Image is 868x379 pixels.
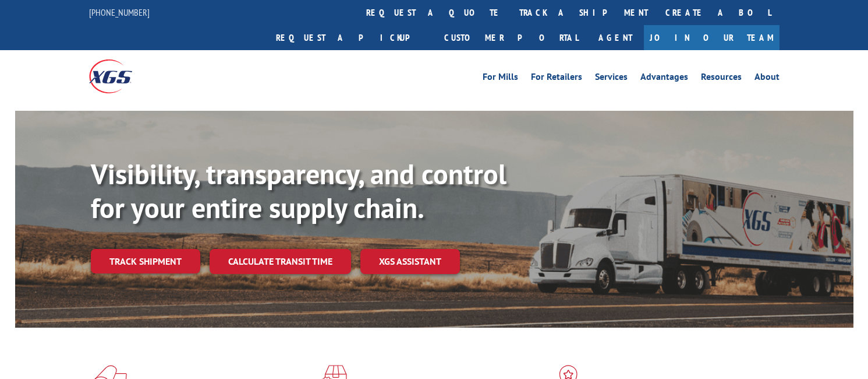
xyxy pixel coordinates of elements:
a: Agent [587,25,644,50]
a: Calculate transit time [210,249,351,274]
a: Advantages [640,72,688,85]
a: Request a pickup [267,25,435,50]
a: About [754,72,780,85]
a: Services [595,72,628,85]
a: For Mills [483,72,518,85]
a: [PHONE_NUMBER] [89,6,150,18]
a: Join Our Team [644,25,780,50]
a: For Retailers [531,72,582,85]
a: Resources [701,72,742,85]
a: Track shipment [91,249,200,273]
b: Visibility, transparency, and control for your entire supply chain. [91,156,506,226]
a: XGS ASSISTANT [360,249,460,274]
a: Customer Portal [435,25,587,50]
